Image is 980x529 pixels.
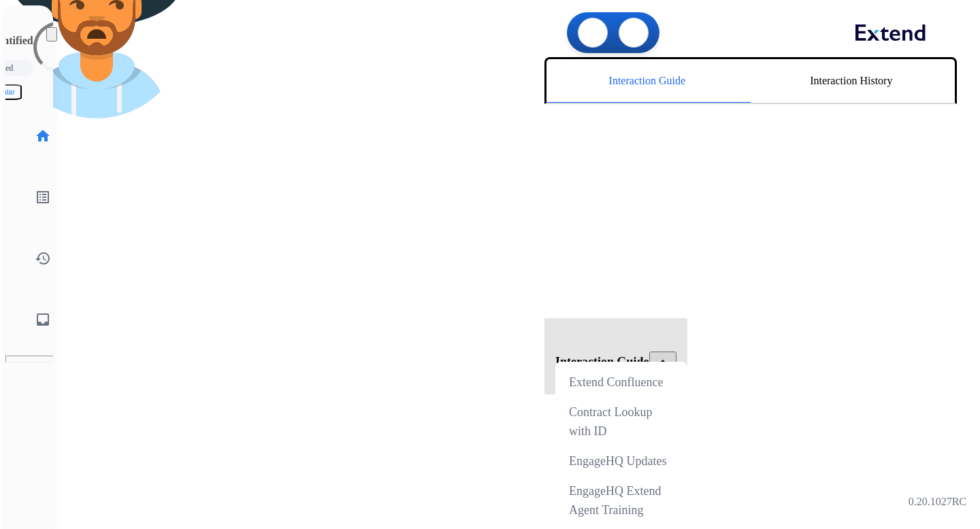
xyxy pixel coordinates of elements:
p: 0.20.1027RC [909,494,966,510]
div: Extend Confluence [561,367,682,397]
div: EngageHQ Extend Agent Training [561,476,682,525]
mat-icon: inbox [35,311,51,328]
div: Contract Lookup with ID [561,397,682,446]
mat-icon: home [35,128,51,144]
div: Interaction Guide [546,59,748,103]
div: Interaction History [748,59,955,103]
div: EngageHQ Updates [561,446,682,476]
mat-icon: list_alt [35,189,51,205]
mat-icon: history [35,250,51,267]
